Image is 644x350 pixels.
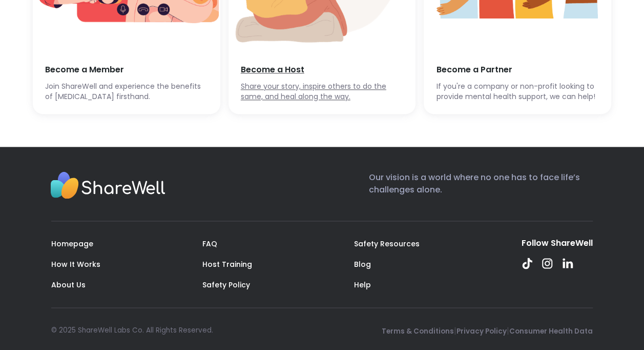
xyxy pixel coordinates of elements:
[202,239,217,249] a: FAQ
[456,326,507,336] a: Privacy Policy
[50,171,165,201] img: Sharewell
[51,259,100,269] a: How It Works
[507,324,509,336] span: |
[369,171,593,204] p: Our vision is a world where no one has to face life’s challenges alone.
[45,64,208,75] span: Become a Member
[509,326,593,336] a: Consumer Health Data
[241,82,404,102] span: Share your story, inspire others to do the same, and heal along the way.
[354,239,420,249] a: Safety Resources
[241,64,404,75] span: Become a Host
[45,82,208,102] span: Join ShareWell and experience the benefits of [MEDICAL_DATA] firsthand.
[436,82,599,102] span: If you're a company or non-profit looking to provide mental health support, we can help!
[51,280,86,290] a: About Us
[454,324,456,336] span: |
[51,239,93,249] a: Homepage
[354,280,371,290] a: Help
[354,259,371,269] a: Blog
[202,259,252,269] a: Host Training
[436,64,599,75] span: Become a Partner
[202,280,250,290] a: Safety Policy
[51,325,213,335] div: © 2025 ShareWell Labs Co. All Rights Reserved.
[522,238,593,249] div: Follow ShareWell
[382,326,454,336] a: Terms & Conditions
